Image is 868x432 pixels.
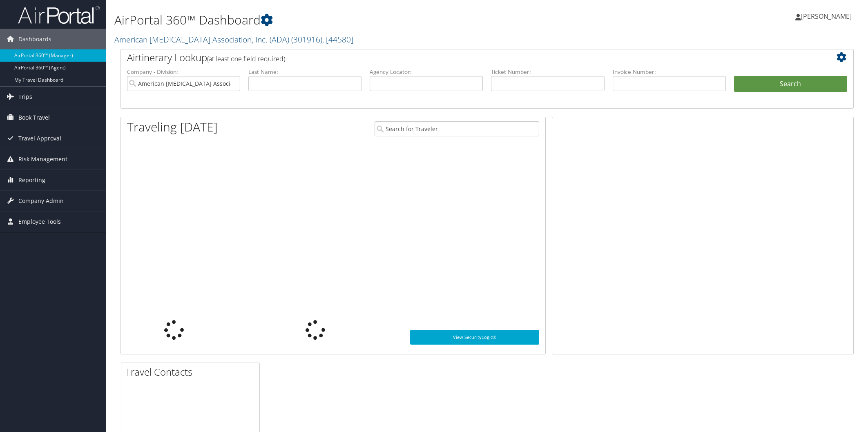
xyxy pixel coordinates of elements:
[18,29,51,49] span: Dashboards
[207,54,285,63] span: (at least one field required)
[18,87,32,107] span: Trips
[410,330,539,345] a: View SecurityLogic®
[734,76,847,92] button: Search
[375,121,539,136] input: Search for Traveler
[18,191,64,211] span: Company Admin
[127,118,218,136] h1: Traveling [DATE]
[127,51,786,65] h2: Airtinerary Lookup
[322,34,353,45] span: , [ 44580 ]
[18,128,61,149] span: Travel Approval
[18,149,67,169] span: Risk Management
[248,68,361,76] label: Last Name:
[127,68,240,76] label: Company - Division:
[795,4,860,29] a: [PERSON_NAME]
[18,5,100,24] img: airportal-logo.png
[370,68,483,76] label: Agency Locator:
[18,212,61,232] span: Employee Tools
[801,12,852,21] span: [PERSON_NAME]
[18,170,45,190] span: Reporting
[291,34,322,45] span: ( 301916 )
[114,34,353,45] a: American [MEDICAL_DATA] Association, Inc. (ADA)
[18,107,50,128] span: Book Travel
[114,11,611,29] h1: AirPortal 360™ Dashboard
[125,365,259,379] h2: Travel Contacts
[491,68,604,76] label: Ticket Number:
[613,68,726,76] label: Invoice Number:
